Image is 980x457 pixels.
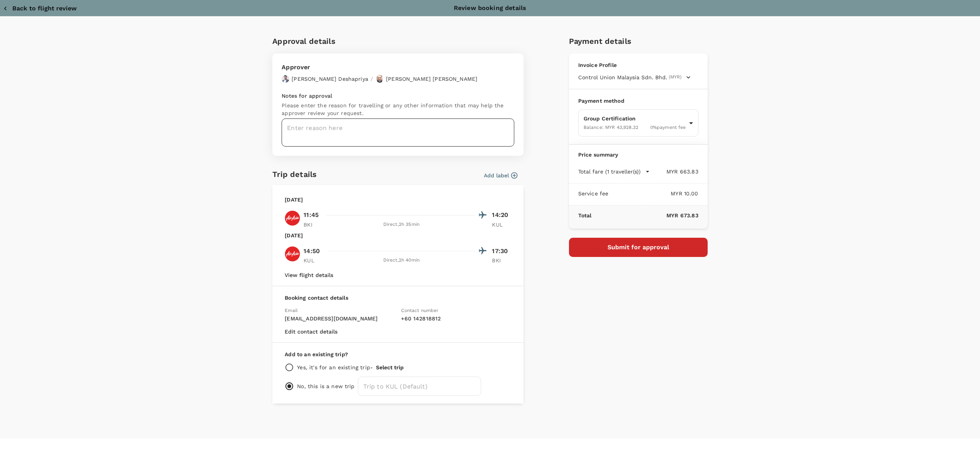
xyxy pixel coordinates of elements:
[272,35,524,47] h6: Approval details
[292,75,368,83] p: [PERSON_NAME] Deshapriya
[285,350,511,358] p: Add to an existing trip?
[297,364,373,371] p: Yes, it's for an existing trip -
[650,168,698,175] p: MYR 663.83
[304,257,323,264] p: KUL
[578,97,698,105] p: Payment method
[578,151,698,158] p: Price summary
[591,212,698,219] p: MYR 673.83
[401,308,438,313] span: Contact number
[282,92,514,100] p: Notes for approval
[282,75,289,83] img: avatar-67a5bcb800f47.png
[285,246,300,262] img: AK
[578,61,698,69] p: Invoice Profile
[584,115,686,122] p: Group Certification
[285,210,300,226] img: AK
[484,172,517,179] button: Add label
[578,73,691,81] button: Control Union Malaysia Sdn. Bhd.(MYR)
[578,190,609,197] p: Service fee
[304,247,320,256] p: 14:50
[358,377,481,396] input: Trip to KUL (Default)
[569,238,708,257] button: Submit for approval
[569,35,708,47] h6: Payment details
[285,272,333,278] button: View flight details
[272,168,317,180] h6: Trip details
[578,73,667,81] span: Control Union Malaysia Sdn. Bhd.
[3,5,77,12] button: Back to flight review
[376,364,404,370] button: Select trip
[282,102,514,117] p: Please enter the reason for travelling or any other information that may help the approver review...
[285,308,298,313] span: Email
[285,315,395,322] p: [EMAIL_ADDRESS][DOMAIN_NAME]
[386,75,477,83] p: [PERSON_NAME] [PERSON_NAME]
[285,329,337,335] button: Edit contact details
[371,75,373,83] p: /
[327,257,475,264] div: Direct , 2h 40min
[578,109,698,137] div: Group CertificationBalance: MYR 43,928.320%payment fee
[285,232,303,239] p: [DATE]
[608,190,698,197] p: MYR 10.00
[492,247,511,256] p: 17:30
[304,210,319,220] p: 11:45
[282,63,477,72] p: Approver
[285,294,511,302] p: Booking contact details
[492,257,511,264] p: BKI
[285,196,303,203] p: [DATE]
[584,125,638,130] span: Balance : MYR 43,928.32
[578,168,641,175] p: Total fare (1 traveller(s))
[327,221,475,228] div: Direct , 2h 35min
[376,75,384,83] img: avatar-67b4218f54620.jpeg
[297,382,354,390] p: No, this is a new trip
[304,221,323,228] p: BKI
[578,168,650,175] button: Total fare (1 traveller(s))
[454,3,526,13] p: Review booking details
[401,315,511,322] p: + 60 142818812
[492,221,511,228] p: KUL
[650,125,686,130] span: 0 % payment fee
[669,73,681,81] span: (MYR)
[492,210,511,220] p: 14:20
[578,212,592,219] p: Total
